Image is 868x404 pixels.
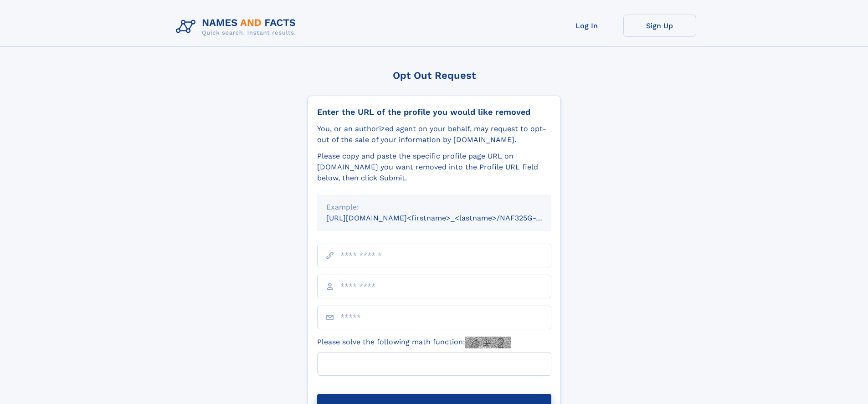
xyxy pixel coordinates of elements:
[308,70,561,81] div: Opt Out Request
[172,15,303,39] img: Logo Names and Facts
[326,214,569,222] small: [URL][DOMAIN_NAME]<firstname>_<lastname>/NAF325G-xxxxxxxx
[317,337,511,348] label: Please solve the following math function:
[317,151,551,184] div: Please copy and paste the specific profile page URL on [DOMAIN_NAME] you want removed into the Pr...
[326,202,542,213] div: Example:
[317,123,551,145] div: You, or an authorized agent on your behalf, may request to opt-out of the sale of your informatio...
[623,15,696,37] a: Sign Up
[550,15,623,37] a: Log In
[317,107,551,117] div: Enter the URL of the profile you would like removed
